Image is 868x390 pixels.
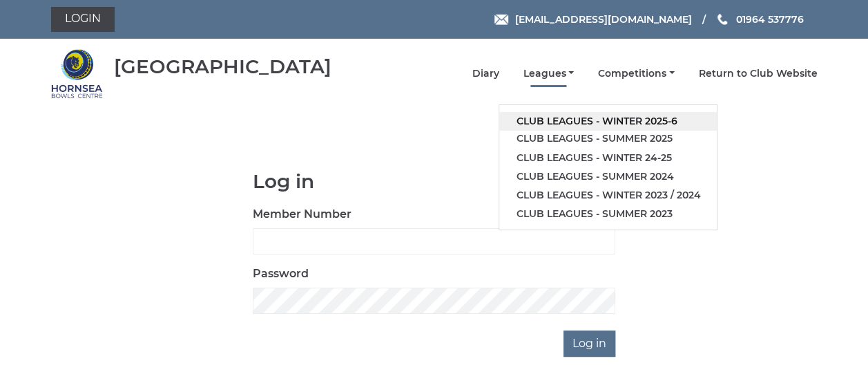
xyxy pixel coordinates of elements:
img: Phone us [717,14,727,25]
span: [EMAIL_ADDRESS][DOMAIN_NAME] [514,13,691,26]
a: Club leagues - Winter 24-25 [499,149,717,167]
a: Club leagues - Summer 2024 [499,167,717,186]
a: Return to Club Website [699,67,818,80]
img: Email [494,15,508,25]
img: Hornsea Bowls Centre [51,48,103,100]
a: Club leagues - Winter 2023 / 2024 [499,186,717,205]
a: Club leagues - Winter 2025-6 [499,112,717,131]
a: Leagues [523,67,574,80]
h1: Log in [253,171,615,192]
ul: Leagues [499,104,717,230]
a: Club leagues - Summer 2023 [499,205,717,223]
input: Log in [563,331,615,357]
label: Member Number [253,206,351,223]
div: [GEOGRAPHIC_DATA] [114,56,331,77]
a: Club leagues - Summer 2025 [499,129,717,148]
span: 01964 537776 [735,13,803,26]
label: Password [253,266,309,282]
a: Diary [472,67,499,80]
a: Login [51,7,115,32]
a: Phone us 01964 537776 [715,12,803,27]
a: Competitions [598,67,675,80]
a: Email [EMAIL_ADDRESS][DOMAIN_NAME] [494,12,691,27]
